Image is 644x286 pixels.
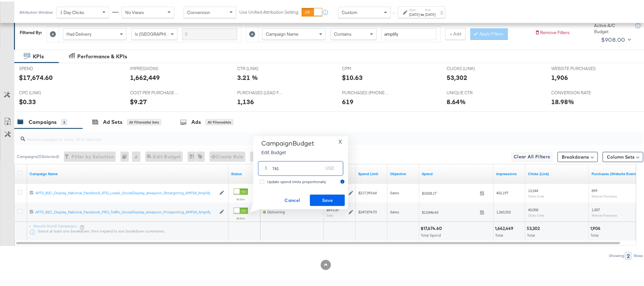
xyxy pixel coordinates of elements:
div: Performance & KPIs [77,51,127,59]
a: Shows the current state of your Ad Campaign. [231,170,258,175]
div: 2 [61,118,67,124]
span: Sales [390,189,399,194]
span: 1,007 [592,206,600,211]
div: 8.64% [447,96,466,105]
span: WEBSITE PURCHASES [552,64,599,70]
div: USD [323,162,337,174]
div: Rows [634,252,643,256]
strong: to [420,11,425,15]
div: Showing: [609,252,625,256]
span: Custom [342,8,357,14]
div: 53,302 [447,71,467,81]
button: Save [310,193,345,204]
div: $17,674.60 [421,224,444,230]
sub: Website Purchases [592,193,617,197]
span: $3,828.17 [422,189,477,194]
div: 18.98% [552,96,574,105]
sub: Website Purchases [592,212,617,216]
span: PURCHASES (PHONE CALL) [342,88,390,94]
input: Search Campaigns by Name, ID or Objective [25,129,586,141]
a: APTS_B2C_Display_National_Facebook_RTG_Leads_SocialDisplay_alwayson_Retargeting_AMP24_Amplify [35,189,216,194]
span: Delivering [267,208,285,213]
div: 3.21 % [237,71,258,81]
div: [DATE] [425,11,435,16]
a: The number of clicks on links appearing on your ad or Page that direct people to your sites off F... [528,170,586,175]
span: CPM [342,64,390,70]
div: All Filtered Ads [206,118,233,124]
div: $0.33 [19,96,36,105]
span: IMPRESSIONS [130,64,178,70]
span: 899 [592,187,597,191]
div: Ad Sets [103,117,122,124]
span: Save [312,195,342,203]
div: 1,662,449 [130,71,160,81]
div: [DATE] [409,11,420,16]
span: $247,874.73 [358,208,377,213]
div: Active A/C Budget [594,21,629,33]
span: CTR (LINK) [237,64,285,70]
div: Campaigns ( 0 Selected) [17,152,59,158]
a: Your campaign's objective. [390,170,417,175]
button: $908.00 [599,33,633,43]
div: APTS_B2C_Display_National_Facebook_PRO_Traffic_SocialDisplay_alwayson_Prospecting_AMP24_Amplify [35,208,216,213]
span: Total [591,231,599,236]
sub: Daily [326,212,333,216]
div: All Filtered Ad Sets [127,118,161,124]
span: 402,197 [496,189,508,194]
a: If set, this is the maximum spend for your campaign. [358,170,385,175]
span: Clear All Filters [514,151,550,159]
div: $ [262,162,270,174]
span: Total [495,231,503,236]
span: CONVERSION RATE [552,88,599,94]
div: $908.00 [601,33,625,43]
span: $13,846.43 [422,208,477,213]
div: Campaigns [29,117,57,124]
span: Update spend limits proportionally [267,178,326,182]
span: $217,393.64 [358,189,377,194]
span: No Views [125,8,144,14]
span: Sales [390,208,399,213]
div: $691.00 [326,206,339,211]
div: Campaign Budget [261,138,314,146]
a: The number of times your ad was served. On mobile apps an ad is counted as served the first time ... [496,170,523,175]
label: Use Unified Attribution Setting: [239,8,299,14]
div: $9.27 [130,96,147,105]
div: 2 [625,250,632,258]
div: 53,302 [527,224,542,230]
div: 1,906 [590,224,602,230]
div: 1,906 [552,71,568,81]
button: Clear All Filters [511,150,553,161]
div: $17,674.60 [19,71,53,81]
input: Enter your budget [272,157,323,171]
button: + Add [445,27,466,38]
sub: Clicks (Link) [528,193,544,197]
label: Start: [409,6,420,11]
div: 0 [120,150,132,160]
label: Active [234,215,248,219]
span: 1 Day Clicks [60,8,84,14]
span: 1,260,252 [496,208,511,213]
span: COST PER PURCHASE (WEBSITE EVENTS) [130,88,178,94]
a: Your campaign name. [30,170,226,175]
span: Cancel [277,195,307,203]
div: KPIs [33,51,44,59]
span: CPC (LINK) [19,88,67,94]
button: Remove Filters [535,28,570,34]
span: Campaign Name [266,30,298,35]
div: Ads [191,117,201,124]
button: X [336,138,345,143]
p: Edit Budget [261,147,314,154]
span: UNIQUE CTR [447,88,494,94]
span: ↑ [391,11,397,13]
label: End: [425,6,435,11]
span: SPEND [19,64,67,70]
button: Column Sets [603,150,643,161]
label: Active [234,196,248,200]
div: 1,136 [237,96,254,105]
span: Contains [334,30,352,35]
input: Enter a search term [381,27,436,39]
sub: Clicks (Link) [528,212,544,216]
span: X [339,136,342,145]
div: Attribution Window: [19,9,53,13]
